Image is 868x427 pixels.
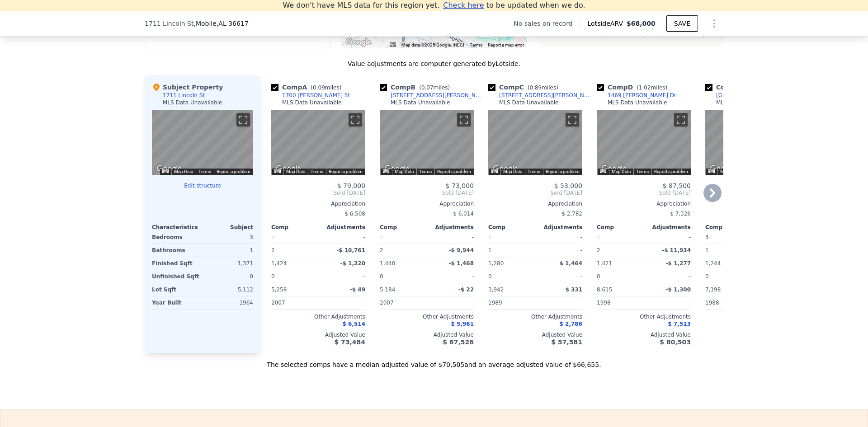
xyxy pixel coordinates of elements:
div: Comp B [380,83,453,92]
div: Adjusted Value [488,331,582,338]
a: Report a problem [654,169,688,174]
div: Comp E [705,83,778,92]
span: 7,198 [705,286,721,293]
span: -$ 1,220 [340,260,365,267]
a: Report a problem [329,169,363,174]
div: 1988 [705,296,750,309]
div: 1 [488,244,533,257]
div: 5,112 [204,283,253,296]
div: 0 [380,231,425,244]
div: Adjustments [318,224,365,231]
div: 1 [705,244,750,257]
img: Google [382,163,412,175]
span: $ 6,508 [344,211,365,217]
text: Selected Comp [613,32,647,38]
div: Adjusted Value [271,331,365,338]
span: 1,440 [380,260,395,267]
div: - [646,296,691,309]
div: Other Adjustments [488,313,582,320]
div: Other Adjustments [597,313,691,320]
span: 0 [597,273,600,280]
span: $ 1,464 [560,260,582,267]
span: $ 87,500 [663,182,691,189]
div: Value adjustments are computer generated by Lotside . [145,59,723,68]
span: Lotside ARV [588,19,627,28]
div: 2 [380,244,425,257]
span: Sold [DATE] [488,189,582,197]
div: - [537,296,582,309]
img: Google [154,163,184,175]
div: [STREET_ADDRESS][PERSON_NAME] [391,92,485,99]
div: Map [705,110,799,175]
div: Adjusted Value [597,331,691,338]
div: Comp A [271,83,345,92]
span: , Mobile [194,19,249,28]
div: - [646,231,691,244]
a: Terms [636,169,649,174]
span: $ 331 [565,286,582,293]
div: 0 [204,270,253,283]
div: Other Adjustments [271,313,365,320]
div: Map [597,110,691,175]
span: $ 57,581 [551,338,582,346]
div: 2007 [271,296,316,309]
div: 2 [597,244,642,257]
div: - [646,270,691,283]
div: - [320,296,365,309]
span: Sold [DATE] [271,189,365,197]
img: Google [491,163,520,175]
button: Toggle fullscreen view [236,113,250,127]
div: 0 [271,231,316,244]
img: Google [344,37,373,48]
button: Toggle fullscreen view [349,113,362,127]
div: - [429,270,474,283]
span: $ 2,782 [561,211,582,217]
span: -$ 1,468 [449,260,474,267]
div: Subject [203,224,253,231]
a: Open this area in Google Maps (opens a new window) [274,163,303,175]
div: Comp [271,224,318,231]
div: Street View [705,110,799,175]
div: Bathrooms [152,244,201,257]
span: 1,280 [488,260,504,267]
span: $ 6,514 [343,321,365,327]
a: Terms [198,169,211,174]
button: Keyboard shortcuts [491,169,498,173]
a: Report a problem [217,169,250,174]
span: $ 2,786 [560,321,582,327]
span: Check here [443,1,484,9]
text: 36617 [579,32,592,38]
div: 1 [204,244,253,257]
button: Keyboard shortcuts [162,169,169,173]
div: 3 [204,231,253,244]
a: Report a map error [488,42,524,47]
button: Toggle fullscreen view [566,113,579,127]
span: Sold [DATE] [380,189,474,197]
div: Comp [705,224,752,231]
a: Terms [419,169,432,174]
div: 1,371 [204,257,253,270]
div: Finished Sqft [152,257,201,270]
div: Map [271,110,365,175]
span: 1711 Lincoln St [145,19,194,28]
button: Map Data [286,169,305,175]
span: $ 73,000 [446,182,474,189]
div: Adjusted Value [705,331,799,338]
span: 5,184 [380,286,395,293]
div: 2 [271,244,316,257]
span: 8,615 [597,286,612,293]
span: 0.07 [421,84,434,91]
div: Appreciation [597,200,691,207]
span: ( miles) [633,84,671,91]
span: -$ 10,761 [336,247,365,253]
button: SAVE [666,15,698,32]
span: $68,000 [627,20,656,27]
a: Open this area in Google Maps (opens a new window) [708,163,737,175]
div: [GEOGRAPHIC_DATA] [716,92,773,99]
button: Toggle fullscreen view [457,113,471,127]
a: [GEOGRAPHIC_DATA] [705,92,773,99]
div: Street View [380,110,474,175]
a: Report a problem [437,169,471,174]
a: [STREET_ADDRESS][PERSON_NAME] [380,92,485,99]
div: 0 [597,231,642,244]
